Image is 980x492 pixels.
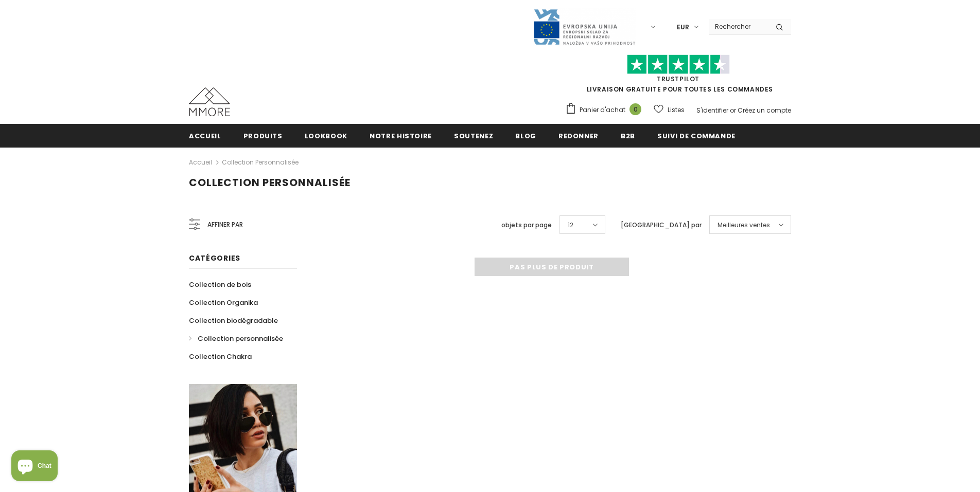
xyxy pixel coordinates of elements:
[565,59,791,94] span: LIVRAISON GRATUITE POUR TOUTES LES COMMANDES
[189,316,278,325] span: Collection biodégradable
[189,124,221,147] a: Accueil
[515,131,536,141] span: Blog
[198,334,283,343] span: Collection personnalisée
[243,124,283,147] a: Produits
[558,124,599,147] a: Redonner
[709,19,768,34] input: Search Site
[621,131,635,141] span: B2B
[189,276,251,294] a: Collection de bois
[558,131,599,141] span: Redonner
[533,22,636,31] a: Javni Razpis
[730,106,736,115] span: or
[621,220,702,230] label: [GEOGRAPHIC_DATA] par
[657,124,736,147] a: Suivi de commande
[565,102,646,118] a: Panier d'achat 0
[629,103,641,115] span: 0
[370,124,432,147] a: Notre histoire
[305,124,347,147] a: Lookbook
[189,87,230,116] img: Cas MMORE
[627,54,730,75] img: Faites confiance aux étoiles pilotes
[717,220,770,230] span: Meilleures ventes
[189,330,283,348] a: Collection personnalisée
[696,106,728,115] a: S'identifier
[305,131,347,141] span: Lookbook
[189,253,240,263] span: Catégories
[189,131,221,141] span: Accueil
[677,22,689,32] span: EUR
[189,175,351,190] span: Collection personnalisée
[621,124,635,147] a: B2B
[657,131,736,141] span: Suivi de commande
[738,106,791,115] a: Créez un compte
[580,105,625,115] span: Panier d'achat
[657,75,699,83] a: TrustPilot
[189,298,258,307] span: Collection Organika
[207,219,243,230] span: Affiner par
[454,124,493,147] a: soutenez
[243,131,283,141] span: Produits
[454,131,493,141] span: soutenez
[222,158,299,167] a: Collection personnalisée
[189,348,252,366] a: Collection Chakra
[515,124,536,147] a: Blog
[8,450,61,484] inbox-online-store-chat: Shopify online store chat
[568,220,573,230] span: 12
[189,294,258,312] a: Collection Organika
[501,220,552,230] label: objets par page
[668,105,685,115] span: Listes
[370,131,432,141] span: Notre histoire
[654,101,685,119] a: Listes
[189,352,252,361] span: Collection Chakra
[189,280,251,289] span: Collection de bois
[533,8,636,46] img: Javni Razpis
[189,156,212,169] a: Accueil
[189,312,278,330] a: Collection biodégradable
